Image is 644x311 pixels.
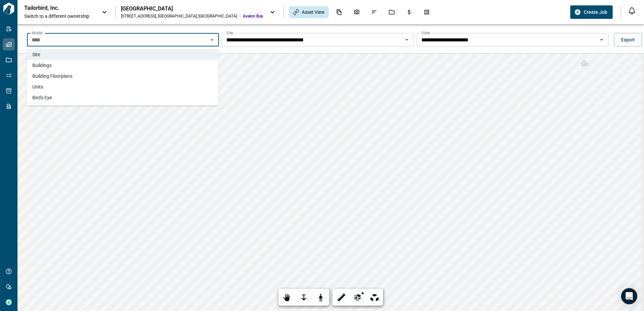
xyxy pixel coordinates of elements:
[24,5,85,11] p: Tailorbird, Inc.
[207,35,217,44] button: Close
[621,288,637,304] div: Open Intercom Messenger
[32,62,52,69] span: Buildings
[420,6,434,18] div: Takeoff Center
[385,6,399,18] div: Jobs
[402,35,412,44] button: Open
[332,6,346,18] div: Documents
[289,6,329,18] div: Asset View
[302,9,325,15] span: Asset View
[584,9,607,15] span: Create Job
[597,35,606,44] button: Open
[121,13,237,19] div: [STREET_ADDRESS] , [GEOGRAPHIC_DATA] , [GEOGRAPHIC_DATA]
[614,33,642,46] button: Export
[32,73,72,79] span: Building Floorplans
[621,36,635,43] span: Export
[350,6,364,18] div: Photos
[421,30,430,36] label: View
[367,6,381,18] div: Issues & Info
[402,6,416,18] div: Budgets
[32,94,52,101] span: Bird's Eye
[121,5,263,12] div: [GEOGRAPHIC_DATA]
[32,51,40,58] span: Site
[243,13,263,19] span: Avalon Bay
[226,30,233,36] label: Site
[24,13,95,20] span: Switch to a different ownership
[626,5,637,16] button: Open notification feed
[32,30,43,36] label: Model
[32,83,43,90] span: Units
[570,5,613,19] button: Create Job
